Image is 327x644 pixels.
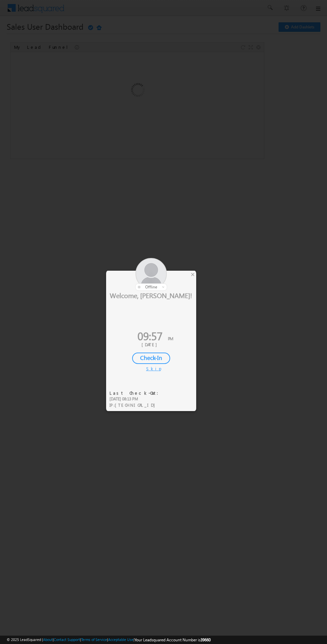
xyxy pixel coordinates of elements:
span: [TECHNICAL_ID] [115,402,158,408]
a: Terms of Service [81,637,107,642]
a: Contact Support [54,637,80,642]
div: Last Check-Out: [109,390,162,396]
a: Acceptable Use [108,637,133,642]
div: Skip [146,366,156,372]
div: IP : [109,402,162,408]
span: Your Leadsquared Account Number is [134,637,211,642]
div: [DATE] 08:13 PM [109,396,162,402]
span: offline [145,284,157,289]
span: © 2025 LeadSquared | | | | | [7,637,211,643]
div: [DATE] [111,342,191,348]
span: PM [168,336,173,341]
span: 39660 [201,637,211,642]
a: About [43,637,53,642]
span: 09:57 [137,328,162,343]
div: Check-In [132,353,170,364]
div: × [189,271,196,278]
div: Welcome, [PERSON_NAME]! [106,291,196,299]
